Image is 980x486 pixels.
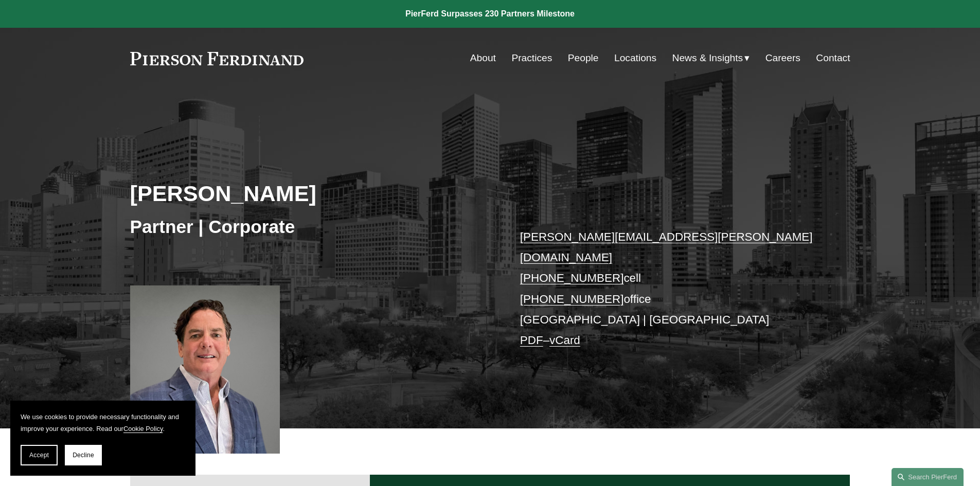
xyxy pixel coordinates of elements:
[21,445,58,465] button: Accept
[511,48,552,68] a: Practices
[130,180,490,207] h2: [PERSON_NAME]
[520,227,820,351] p: cell office [GEOGRAPHIC_DATA] | [GEOGRAPHIC_DATA] –
[614,48,656,68] a: Locations
[29,452,49,459] span: Accept
[520,293,624,305] a: [PHONE_NUMBER]
[672,48,750,68] a: folder dropdown
[520,272,624,284] a: [PHONE_NUMBER]
[568,48,599,68] a: People
[470,48,496,68] a: About
[10,401,195,476] section: Cookie banner
[21,411,185,435] p: We use cookies to provide necessary functionality and improve your experience. Read our .
[816,48,850,68] a: Contact
[892,468,964,486] a: Search this site
[520,334,543,347] a: PDF
[672,49,743,67] span: News & Insights
[123,425,163,433] a: Cookie Policy
[520,230,813,264] a: [PERSON_NAME][EMAIL_ADDRESS][PERSON_NAME][DOMAIN_NAME]
[549,334,580,347] a: vCard
[73,452,94,459] span: Decline
[130,215,490,238] h3: Partner | Corporate
[65,445,102,465] button: Decline
[765,48,800,68] a: Careers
